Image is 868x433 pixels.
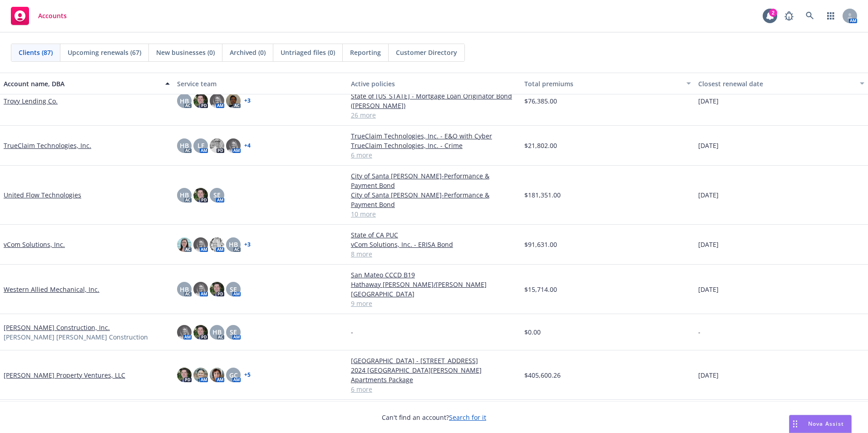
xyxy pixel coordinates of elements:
[524,190,561,200] span: $181,351.00
[193,325,208,340] img: photo
[4,96,58,106] a: Trovy Lending Co.
[244,143,251,148] a: + 4
[210,93,224,108] img: photo
[524,79,681,89] div: Total premiums
[789,415,801,433] div: Drag to move
[698,141,719,150] span: [DATE]
[4,323,110,332] a: [PERSON_NAME] Construction, Inc.
[193,368,208,382] img: photo
[4,240,65,249] a: vCom Solutions, Inc.
[351,230,517,240] a: State of CA PUC
[351,171,517,190] a: City of Santa [PERSON_NAME]-Performance & Payment Bond
[396,48,457,57] span: Customer Directory
[229,240,238,249] span: HB
[230,48,266,57] span: Archived (0)
[351,209,517,219] a: 10 more
[351,150,517,160] a: 6 more
[698,96,719,106] span: [DATE]
[698,240,719,249] span: [DATE]
[19,48,53,57] span: Clients (87)
[38,12,67,20] span: Accounts
[4,285,99,294] a: Western Allied Mechanical, Inc.
[177,237,192,252] img: photo
[351,356,517,365] a: [GEOGRAPHIC_DATA] - [STREET_ADDRESS]
[524,327,541,337] span: $0.00
[210,237,224,252] img: photo
[347,73,521,94] button: Active policies
[244,242,251,247] a: + 3
[68,48,141,57] span: Upcoming renewals (67)
[351,280,517,299] a: Hathaway [PERSON_NAME]/[PERSON_NAME][GEOGRAPHIC_DATA]
[524,96,557,106] span: $76,385.00
[180,190,189,200] span: HB
[698,285,719,294] span: [DATE]
[173,73,347,94] button: Service team
[180,141,189,150] span: HB
[226,138,241,153] img: photo
[521,73,694,94] button: Total premiums
[4,370,125,380] a: [PERSON_NAME] Property Ventures, LLC
[698,370,719,380] span: [DATE]
[524,240,557,249] span: $91,631.00
[197,141,204,150] span: LF
[695,73,868,94] button: Closest renewal date
[808,420,844,428] span: Nova Assist
[351,384,517,394] a: 6 more
[177,368,192,382] img: photo
[244,372,251,378] a: + 5
[801,7,819,25] a: Search
[4,332,148,342] span: [PERSON_NAME] [PERSON_NAME] Construction
[226,93,241,108] img: photo
[351,327,353,337] span: -
[524,141,557,150] span: $21,802.00
[524,370,561,380] span: $405,600.26
[351,141,517,150] a: TrueClaim Technologies, Inc. - Crime
[449,413,486,422] a: Search for it
[351,131,517,141] a: TrueClaim Technologies, Inc. - E&O with Cyber
[193,93,208,108] img: photo
[698,327,700,337] span: -
[351,91,517,110] a: State of [US_STATE] - Mortgage Loan Originator Bond ([PERSON_NAME])
[698,190,719,200] span: [DATE]
[4,79,160,89] div: Account name, DBA
[698,79,854,89] div: Closest renewal date
[213,190,221,200] span: SE
[281,48,335,57] span: Untriaged files (0)
[230,285,237,294] span: SE
[351,299,517,308] a: 9 more
[244,98,251,103] a: + 3
[351,240,517,249] a: vCom Solutions, Inc. - ERISA Bond
[210,282,224,296] img: photo
[4,141,91,150] a: TrueClaim Technologies, Inc.
[156,48,215,57] span: New businesses (0)
[210,138,224,153] img: photo
[229,370,238,380] span: GC
[193,282,208,296] img: photo
[177,79,343,89] div: Service team
[351,365,517,384] a: 2024 [GEOGRAPHIC_DATA][PERSON_NAME] Apartments Package
[7,3,70,29] a: Accounts
[382,413,486,422] span: Can't find an account?
[351,110,517,120] a: 26 more
[769,9,777,17] div: 2
[210,368,224,382] img: photo
[350,48,381,57] span: Reporting
[351,190,517,209] a: City of Santa [PERSON_NAME]-Performance & Payment Bond
[351,249,517,259] a: 8 more
[193,237,208,252] img: photo
[212,327,222,337] span: HB
[177,325,192,340] img: photo
[351,270,517,280] a: San Mateo CCCD B19
[789,415,852,433] button: Nova Assist
[351,79,517,89] div: Active policies
[230,327,237,337] span: SE
[180,96,189,106] span: HB
[822,7,840,25] a: Switch app
[4,190,81,200] a: United Flow Technologies
[193,188,208,202] img: photo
